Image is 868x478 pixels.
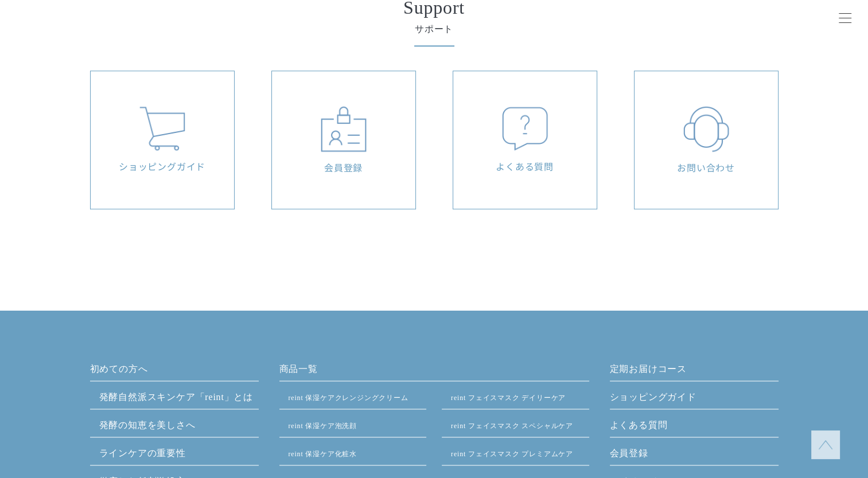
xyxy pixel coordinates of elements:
[459,159,591,173] p: よくある質問
[451,422,573,430] a: reint フェイスマスク スペシャルケア
[271,70,416,209] a: アイコン 会員登録
[99,448,186,458] a: ラインケアの重要性
[610,390,779,409] a: ショッピングガイド
[289,394,408,402] a: reint 保湿ケアクレンジングクリーム
[683,106,729,152] img: アイコン
[279,362,589,381] a: 商品一覧
[99,392,254,402] a: 発酵⾃然派スキンケア「reint」とは
[124,22,744,36] span: サポート
[502,107,548,151] img: アイコン
[321,106,367,152] img: アイコン
[278,160,410,174] p: 会員登録
[640,160,772,174] p: お問い合わせ
[819,438,832,452] img: topに戻る
[90,362,259,381] a: 初めての方へ
[99,420,196,430] a: 発酵の知恵を美しさへ
[610,446,779,465] a: 会員登録
[610,418,779,437] a: よくある質問
[610,362,779,381] a: 定期お届けコース
[289,422,357,430] a: reint 保湿ケア泡洗顔
[451,394,566,402] a: reint フェイスマスク デイリーケア
[634,70,779,209] a: アイコン お問い合わせ
[453,70,597,209] a: アイコン よくある質問
[289,450,357,458] a: reint 保湿ケア化粧水
[96,159,228,173] p: ショッピングガイド
[139,107,185,151] img: アイコン
[90,70,235,209] a: アイコン ショッピングガイド
[451,450,573,458] a: reint フェイスマスク プレミアムケア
